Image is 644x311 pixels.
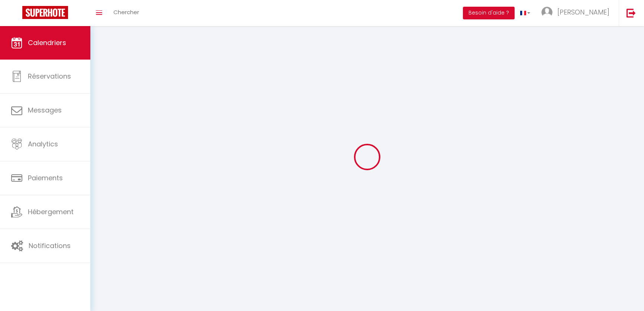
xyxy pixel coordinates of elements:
span: Calendriers [28,38,66,47]
img: logout [627,8,636,18]
img: ... [541,7,553,18]
span: Chercher [113,8,139,16]
span: Hébergement [28,207,74,216]
img: Super Booking [22,6,68,19]
span: Notifications [29,241,71,250]
button: Besoin d'aide ? [463,7,515,19]
span: Analytics [28,139,58,149]
span: Réservations [28,72,71,81]
span: Paiements [28,173,63,183]
span: Messages [28,105,62,115]
span: [PERSON_NAME] [557,7,609,17]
